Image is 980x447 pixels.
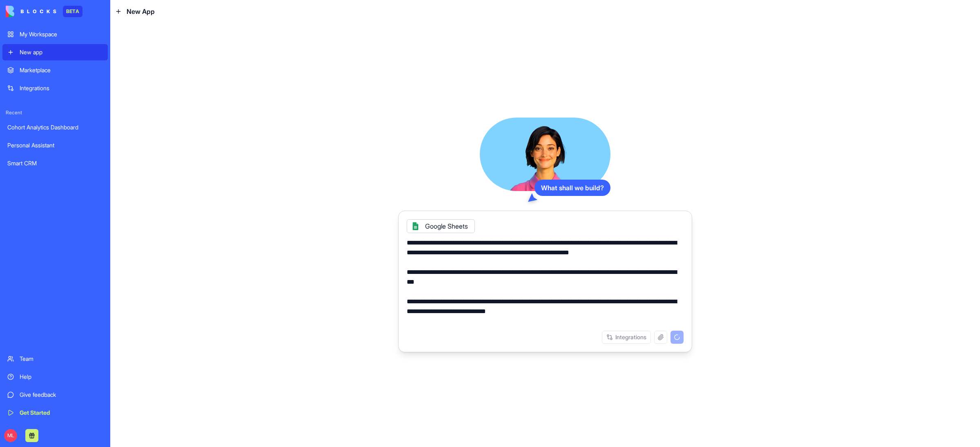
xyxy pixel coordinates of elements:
[2,137,108,153] a: Personal Assistant
[20,30,103,38] div: My Workspace
[20,373,103,381] div: Help
[20,48,103,56] div: New app
[6,6,56,17] img: logo
[535,180,610,196] div: What shall we build?
[7,159,103,167] div: Smart CRM
[4,429,17,442] span: ML
[7,123,103,131] div: Cohort Analytics Dashboard
[2,62,108,78] a: Marketplace
[2,26,108,42] a: My Workspace
[7,141,103,149] div: Personal Assistant
[20,409,103,417] div: Get Started
[2,351,108,367] a: Team
[20,355,103,363] div: Team
[2,155,108,171] a: Smart CRM
[407,219,475,233] div: Google Sheets
[2,405,108,421] a: Get Started
[127,7,155,16] span: New App
[2,109,108,116] span: Recent
[2,369,108,385] a: Help
[2,44,108,60] a: New app
[2,387,108,403] a: Give feedback
[2,119,108,136] a: Cohort Analytics Dashboard
[20,391,103,399] div: Give feedback
[20,66,103,74] div: Marketplace
[63,6,82,17] div: BETA
[2,80,108,96] a: Integrations
[20,84,103,92] div: Integrations
[6,6,82,17] a: BETA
